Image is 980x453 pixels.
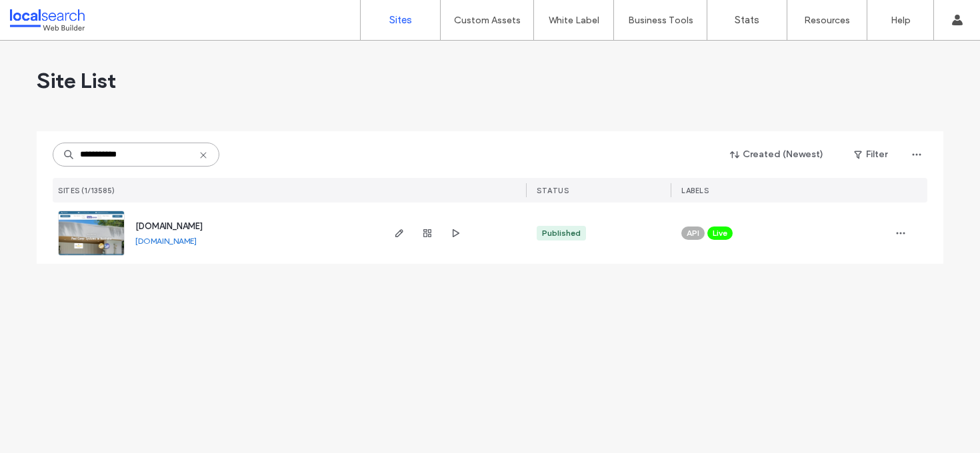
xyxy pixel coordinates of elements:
[537,186,569,195] span: STATUS
[58,186,115,195] span: SITES (1/13585)
[719,144,835,165] button: Created (Newest)
[37,67,116,94] span: Site List
[135,236,197,246] a: [DOMAIN_NAME]
[549,15,599,26] label: White Label
[389,14,412,26] label: Sites
[628,15,693,26] label: Business Tools
[804,15,850,26] label: Resources
[135,221,203,231] a: [DOMAIN_NAME]
[735,14,759,26] label: Stats
[891,15,911,26] label: Help
[687,227,699,239] span: API
[31,9,58,21] span: Help
[542,227,581,239] div: Published
[841,144,901,165] button: Filter
[681,186,709,195] span: LABELS
[713,227,727,239] span: Live
[454,15,521,26] label: Custom Assets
